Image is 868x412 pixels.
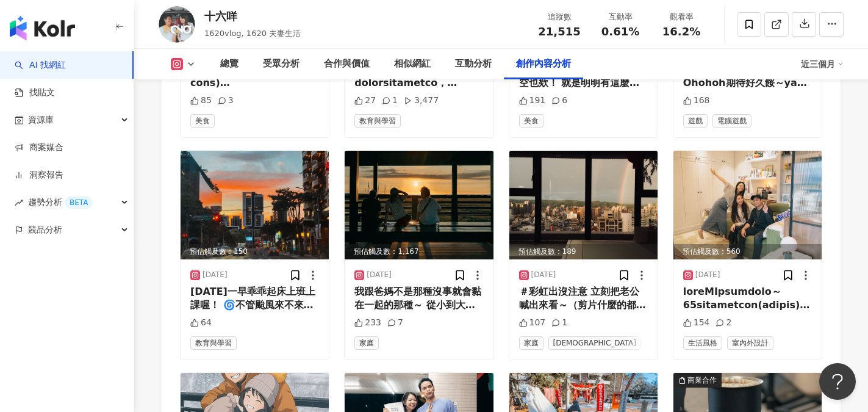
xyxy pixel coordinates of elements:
span: 教育與學習 [190,336,237,350]
div: 2 [716,317,731,329]
span: 1620vlog, 1620 夫妻生活 [204,29,301,38]
img: post-image [509,151,658,259]
div: 近三個月 [801,54,844,74]
div: 我跟爸媽不是那種沒事就會黏在一起的那種～ 從小到大都是如此！ 但我們是可以一起聊天、出遊、甚至可以一起在牌桌玩牌、玩遊戲～ 大聊政治也沒問題的那種！ 我想做什麼，爸媽也都是無限支持的那種！ 我跟... [354,285,483,313]
span: 美食 [190,114,215,128]
span: 教育與學習 [354,114,401,128]
div: 1 [551,317,567,329]
span: 趨勢分析 [28,189,93,216]
span: 遊戲 [683,114,708,128]
div: 合作與價值 [324,57,370,71]
div: 預估觸及數：1,167 [345,244,493,259]
div: 觀看率 [658,11,705,23]
span: 0.61% [601,26,639,38]
div: 1 [382,95,398,107]
span: 美食 [519,114,543,128]
span: 資源庫 [28,106,54,134]
div: 相似網紅 [394,57,431,71]
img: logo [10,16,75,40]
span: 家庭 [354,336,379,350]
div: post-image預估觸及數：560 [673,151,822,259]
span: rise [15,198,23,207]
div: 追蹤數 [536,11,583,23]
span: [DEMOGRAPHIC_DATA] [548,336,641,350]
span: 室內外設計 [727,336,773,350]
img: KOL Avatar [159,6,195,43]
div: 十六咩 [204,9,301,24]
iframe: Help Scout Beacon - Open [819,363,856,400]
img: post-image [673,151,822,259]
a: 洞察報告 [15,169,63,181]
div: 3,477 [404,95,439,107]
div: 互動率 [597,11,644,23]
div: 191 [519,95,546,107]
div: 64 [190,317,212,329]
div: 創作內容分析 [516,57,571,71]
div: post-image預估觸及數：189 [509,151,658,259]
div: 受眾分析 [263,57,299,71]
div: 總覽 [220,57,239,71]
span: 電腦遊戲 [712,114,751,128]
div: 154 [683,317,710,329]
div: loreMIpsumdolo～ 65sitametcon(adipis) elitseddo， eiusmodtempor，inci～ utlaboreetdolore， magna～ aliq... [683,285,812,313]
a: 找貼文 [15,87,55,99]
div: 7 [387,317,403,329]
span: 競品分析 [28,216,62,244]
div: post-image預估觸及數：150 [181,151,329,259]
div: 233 [354,317,381,329]
div: 168 [683,95,710,107]
span: 家庭 [519,336,543,350]
div: [DATE] [695,270,720,280]
div: [DATE] [367,270,392,280]
a: 商案媒合 [15,142,63,154]
div: 6 [551,95,567,107]
div: post-image預估觸及數：1,167 [345,151,493,259]
span: 21,515 [538,25,580,38]
img: post-image [181,151,329,259]
div: [DATE] [531,270,556,280]
div: 預估觸及數：150 [181,244,329,259]
div: 27 [354,95,376,107]
div: [DATE] [203,270,228,280]
img: post-image [345,151,493,259]
a: searchAI 找網紅 [15,59,66,71]
div: 互動分析 [455,57,492,71]
div: 預估觸及數：560 [673,244,822,259]
div: 85 [190,95,212,107]
span: 16.2% [662,26,700,38]
span: 生活風格 [683,336,722,350]
div: BETA [65,197,93,209]
div: ＃彩虹出沒注意 立刻把老公喊出來看～（剪片什麼的都先放下） 就在落地窗外出現這一道～ 夏季觀測正式開張！冬天大多灰濛濛， 現在開始期待午後的[GEOGRAPHIC_DATA]下，還有雨過天青的彩... [519,285,648,313]
div: 107 [519,317,546,329]
div: 商業合作 [687,374,717,386]
div: 3 [218,95,234,107]
div: 預估觸及數：189 [509,244,658,259]
div: [DATE]一早乖乖起床上班上課喔！ 🌀不管颱風來不來，待辦清單都會在的🥰💪 [DATE]早上要煎蛋餅吃🥞 [190,285,319,313]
